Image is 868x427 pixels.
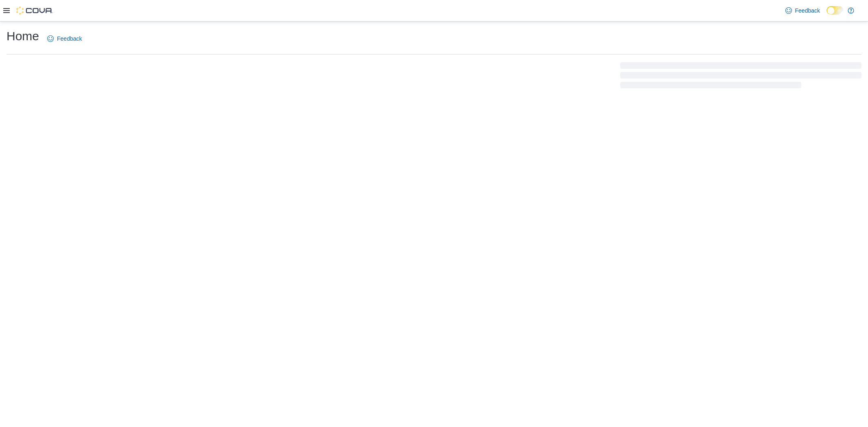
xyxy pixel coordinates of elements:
[782,2,823,19] a: Feedback
[44,30,85,47] a: Feedback
[826,6,844,15] input: Dark Mode
[7,28,39,44] h1: Home
[620,64,861,90] span: Loading
[795,7,820,15] span: Feedback
[16,7,53,15] img: Cova
[57,35,82,43] span: Feedback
